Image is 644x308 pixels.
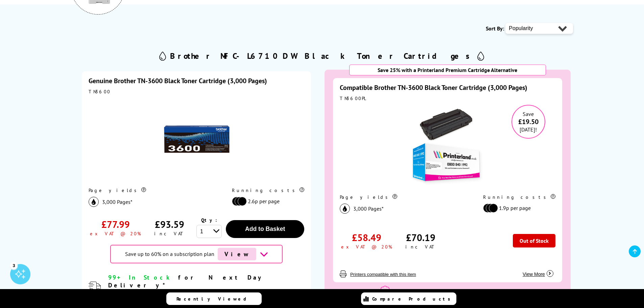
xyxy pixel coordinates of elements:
[483,204,552,213] li: 1.9p per page
[380,286,390,297] img: 1 year printer guarantee
[201,217,217,223] span: Qty:
[232,197,301,206] li: 2.6p per page
[232,187,304,193] div: Running costs
[372,296,454,302] span: Compare Products
[521,264,555,277] button: View More
[214,248,268,260] a: brother-contract-details
[523,271,545,277] span: View More
[154,231,185,237] div: inc VAT
[245,226,285,232] span: Add to Basket
[166,292,262,305] a: Recently Viewed
[226,220,304,238] button: Add to Basket
[176,296,253,302] span: Recently Viewed
[483,194,555,200] div: Running costs
[406,231,435,244] div: £70.19
[170,51,474,61] h2: Brother MFC-L6710DW Black Toner Cartridges
[341,244,392,250] div: ex VAT @ 20%
[10,262,18,269] div: 3
[340,95,555,101] div: TN3600PL
[102,198,133,205] span: 3,000 Pages*
[90,231,141,237] div: ex VAT @ 20%
[155,218,184,231] div: £93.59
[348,271,418,277] button: Printers compatible with this item
[405,244,436,250] div: inc VAT
[125,251,214,257] span: Save up to 60% on a subscription plan
[89,197,99,207] img: black_icon.svg
[108,274,172,281] span: 99+ In Stock
[218,248,256,260] span: View
[101,218,130,231] div: £77.99
[520,126,537,133] span: [DATE]!
[89,76,267,85] a: Genuine Brother TN-3600 Black Toner Cartridge (3,000 Pages)
[512,117,545,126] span: £19.50
[340,194,469,200] div: Page yields
[340,83,527,92] a: Compatible Brother TN-3600 Black Toner Cartridge (3,000 Pages)
[108,274,264,289] span: for Next Day Delivery*
[353,205,384,212] span: 3,000 Pages*
[89,89,304,95] div: TN3600
[89,187,218,193] div: Page yields
[513,234,555,247] div: Out of Stock
[405,105,490,189] img: Compatible Brother TN-3600 Black Toner Cartridge (3,000 Pages)
[349,65,546,75] div: Save 25% with a Printerland Premium Cartridge Alternative
[352,231,381,244] div: £58.49
[154,98,239,183] img: Brother TN-3600 Black Toner Cartridge (3,000 Pages)
[108,274,304,300] div: modal_delivery
[340,204,350,214] img: black_icon.svg
[523,111,534,117] span: Save
[486,25,504,32] span: Sort By:
[392,288,515,294] span: 1 year printer guarantee for complete peace of mind
[361,292,456,305] a: Compare Products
